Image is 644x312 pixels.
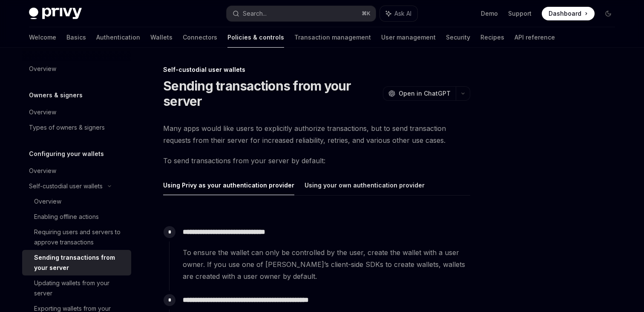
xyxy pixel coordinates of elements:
[163,155,470,167] span: To send transactions from your server by default:
[22,209,131,224] a: Enabling offline actions
[22,250,131,275] a: Sending transactions from your server
[29,166,56,176] div: Overview
[66,27,86,48] a: Basics
[394,9,411,18] span: Ask AI
[480,27,504,48] a: Recipes
[29,27,56,48] a: Welcome
[183,27,217,48] a: Connectors
[383,86,456,101] button: Open in ChatGPT
[22,105,131,120] a: Overview
[381,27,436,48] a: User management
[34,252,126,273] div: Sending transactions from your server
[34,227,126,247] div: Requiring users and servers to approve transactions
[22,163,131,179] a: Overview
[243,9,267,19] div: Search...
[29,181,103,191] div: Self-custodial user wallets
[481,9,498,18] a: Demo
[508,9,532,18] a: Support
[22,275,131,301] a: Updating wallets from your server
[183,247,470,282] span: To ensure the wallet can only be controlled by the user, create the wallet with a user owner. If ...
[601,7,615,20] button: Toggle dark mode
[362,10,371,17] span: ⌘ K
[227,27,284,48] a: Policies & controls
[515,27,555,48] a: API reference
[29,64,56,74] div: Overview
[163,175,294,195] button: Using Privy as your authentication provider
[446,27,470,48] a: Security
[305,175,425,195] button: Using your own authentication provider
[399,89,451,98] span: Open in ChatGPT
[549,9,581,18] span: Dashboard
[380,6,417,21] button: Ask AI
[22,224,131,250] a: Requiring users and servers to approve transactions
[542,7,595,20] a: Dashboard
[22,120,131,135] a: Types of owners & signers
[34,212,99,222] div: Enabling offline actions
[163,65,470,74] div: Self-custodial user wallets
[163,122,470,146] span: Many apps would like users to explicitly authorize transactions, but to send transaction requests...
[150,27,172,48] a: Wallets
[294,27,371,48] a: Transaction management
[29,122,105,133] div: Types of owners & signers
[163,78,379,109] h1: Sending transactions from your server
[22,194,131,209] a: Overview
[34,278,126,298] div: Updating wallets from your server
[227,6,376,21] button: Search...⌘K
[29,90,83,100] h5: Owners & signers
[96,27,140,48] a: Authentication
[29,149,104,159] h5: Configuring your wallets
[22,61,131,77] a: Overview
[34,196,61,207] div: Overview
[29,107,56,117] div: Overview
[29,8,82,20] img: dark logo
